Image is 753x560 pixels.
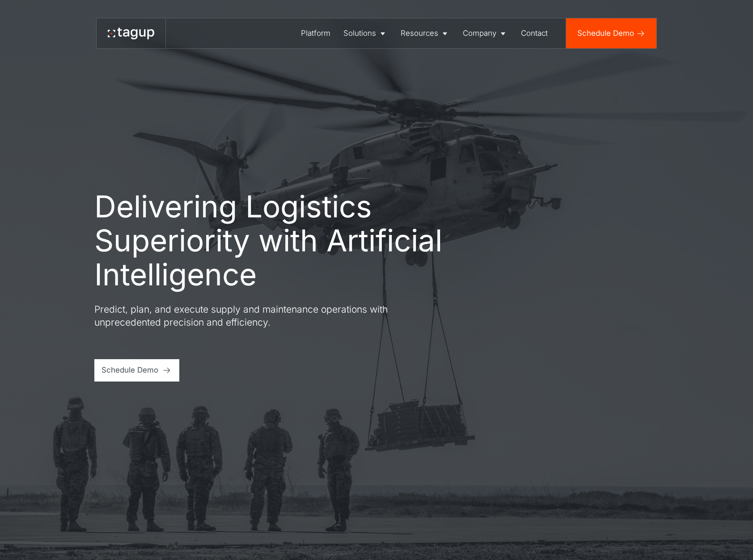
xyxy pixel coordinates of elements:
div: Schedule Demo [577,28,634,39]
p: Predict, plan, and execute supply and maintenance operations with unprecedented precision and eff... [94,303,416,329]
h1: Delivering Logistics Superiority with Artificial Intelligence [94,190,470,291]
a: Schedule Demo [94,359,179,382]
div: Platform [301,28,330,39]
a: Schedule Demo [566,18,657,48]
div: Solutions [343,28,376,39]
div: Company [463,28,496,39]
div: Resources [401,28,438,39]
div: Schedule Demo [102,365,158,376]
a: Contact [514,18,554,48]
a: Resources [394,18,456,48]
a: Solutions [337,18,394,48]
div: Contact [521,28,548,39]
a: Company [456,18,514,48]
a: Platform [294,18,337,48]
